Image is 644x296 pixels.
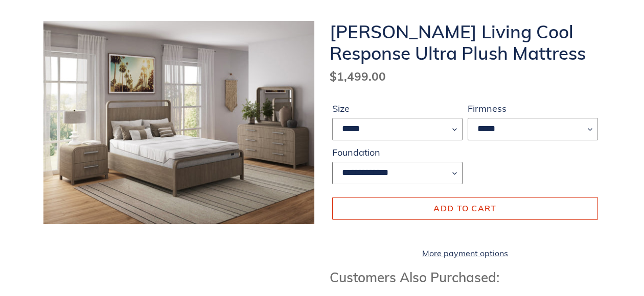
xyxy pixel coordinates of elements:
label: Foundation [332,145,463,159]
label: Firmness [468,102,598,115]
h3: Customers Also Purchased: [330,269,601,285]
span: Add to cart [433,203,496,213]
span: $1,499.00 [330,69,386,84]
button: Add to cart [332,197,598,219]
label: Size [332,102,463,115]
h1: [PERSON_NAME] Living Cool Response Ultra Plush Mattress [330,21,601,64]
a: More payment options [332,247,598,259]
